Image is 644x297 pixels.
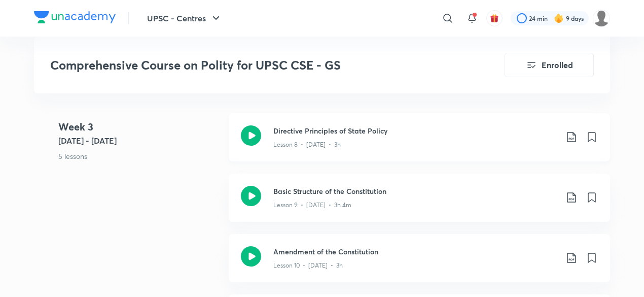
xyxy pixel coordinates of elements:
button: Enrolled [505,53,594,77]
p: 5 lessons [58,151,221,161]
p: Lesson 8 • [DATE] • 3h [273,140,341,149]
img: SAKSHI AGRAWAL [593,10,610,27]
img: streak [554,13,564,23]
p: Lesson 10 • [DATE] • 3h [273,261,343,270]
h3: Basic Structure of the Constitution [273,186,557,196]
h3: Directive Principles of State Policy [273,125,557,136]
h5: [DATE] - [DATE] [58,135,221,147]
img: avatar [490,14,499,23]
p: Lesson 9 • [DATE] • 3h 4m [273,201,351,210]
a: Directive Principles of State PolicyLesson 8 • [DATE] • 3h [229,113,610,174]
button: UPSC - Centres [141,8,228,28]
h4: Week 3 [58,119,221,135]
a: Amendment of the ConstitutionLesson 10 • [DATE] • 3h [229,234,610,294]
h3: Comprehensive Course on Polity for UPSC CSE - GS [50,58,447,73]
a: Basic Structure of the ConstitutionLesson 9 • [DATE] • 3h 4m [229,174,610,234]
button: avatar [486,10,503,26]
img: Company Logo [34,11,116,23]
h3: Amendment of the Constitution [273,246,557,257]
a: Company Logo [34,11,116,26]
